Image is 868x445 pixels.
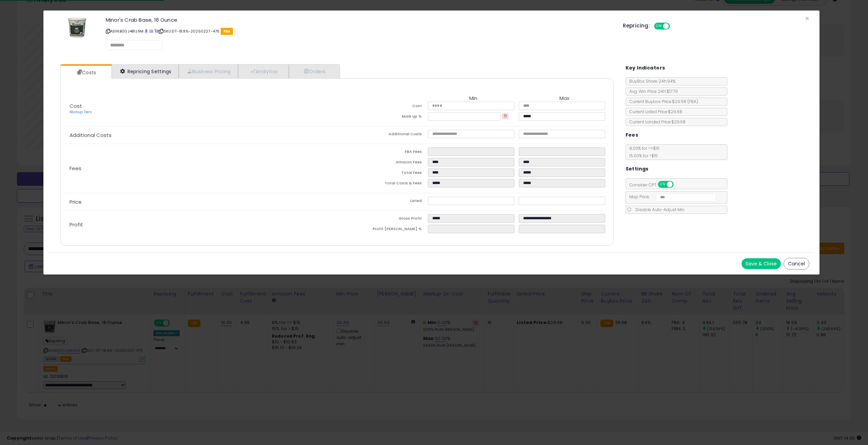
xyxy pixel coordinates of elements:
[687,99,698,104] span: ( FBA )
[623,23,650,28] h5: Repricing:
[337,147,428,158] td: FBA Fees
[626,99,698,104] span: Current Buybox Price:
[784,258,809,269] button: Cancel
[179,64,238,78] a: Business Pricing
[61,66,111,79] a: Costs
[221,28,233,35] span: FBA
[144,28,148,34] a: BuyBox page
[626,153,658,159] span: 15.00 % for > $15
[337,179,428,189] td: Total Costs & Fees
[519,96,610,102] th: Max
[337,130,428,140] td: Additional Costs
[289,64,339,78] a: Orders
[70,109,92,115] a: Markup Tiers
[337,158,428,168] td: Amazon Fees
[428,96,519,102] th: Min
[337,112,428,123] td: Mark up %
[632,207,685,213] span: Disable Auto-Adjust Min
[337,214,428,225] td: Gross Profit
[626,119,686,125] span: Current Landed Price: $29.68
[658,182,667,187] span: ON
[626,194,716,200] span: Map Price:
[626,109,682,115] span: Current Listed Price: $29.68
[672,182,683,187] span: OFF
[337,197,428,207] td: Listed
[626,182,683,188] span: Consider CPT:
[64,133,337,138] p: Additional Costs
[742,258,781,269] button: Save & Close
[150,28,153,34] a: All offer listings
[106,26,613,37] p: ASIN: B00J4B1J9M | SKU: DT-18.86-20250227-475
[805,14,809,23] span: ×
[238,64,289,78] a: Analytics
[154,28,158,34] a: Your listing only
[337,168,428,179] td: Total Fees
[64,103,337,115] p: Cost
[669,23,680,29] span: OFF
[626,145,659,159] span: 8.00 % for <= $15
[337,102,428,112] td: Cost
[655,23,663,29] span: ON
[626,165,649,173] h5: Settings
[626,64,665,72] h5: Key Indicators
[64,166,337,171] p: Fees
[112,64,179,78] a: Repricing Settings
[626,88,678,94] span: Avg. Win Price 24h: $17.79
[106,17,613,22] h3: Minor's Crab Base, 16 Ounce
[672,99,698,104] span: $29.68
[626,131,638,139] h5: Fees
[64,222,337,227] p: Profit
[64,199,337,205] p: Price
[626,78,675,84] span: BuyBox Share 24h: 94%
[337,225,428,235] td: Profit [PERSON_NAME] %
[68,17,86,38] img: 51AdeR4ogaL._SL60_.jpg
